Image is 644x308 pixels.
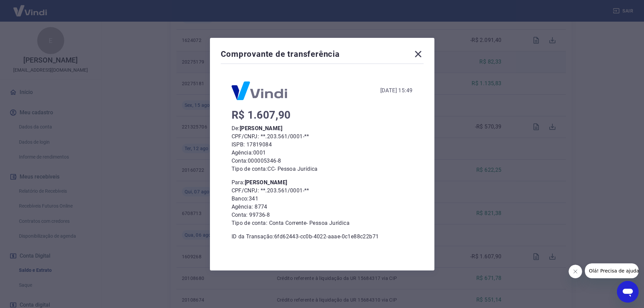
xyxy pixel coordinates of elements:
[232,203,413,211] p: Agência: 8774
[569,265,582,278] iframe: Fechar mensagem
[232,157,413,165] p: Conta: 000005346-8
[232,219,413,227] p: Tipo de conta: Conta Corrente - Pessoa Jurídica
[240,125,282,132] b: [PERSON_NAME]
[232,109,291,121] span: R$ 1.607,90
[232,133,413,141] p: CPF/CNPJ: **.203.561/0001-**
[617,281,639,303] iframe: Botão para abrir a janela de mensagens
[232,179,413,187] p: Para:
[221,49,424,62] div: Comprovante de transferência
[232,149,413,157] p: Agência: 0001
[232,81,287,100] img: Logo
[585,263,639,278] iframe: Mensagem da empresa
[232,165,413,173] p: Tipo de conta: CC - Pessoa Jurídica
[232,195,413,203] p: Banco: 341
[232,211,413,219] p: Conta: 99736-8
[4,5,57,10] span: Olá! Precisa de ajuda?
[232,141,413,149] p: ISPB: 17819084
[245,179,287,186] b: [PERSON_NAME]
[232,124,413,133] p: De:
[380,87,413,95] div: [DATE] 15:49
[232,233,413,241] p: ID da Transação: 6fd62443-cc0b-4022-aaae-0c1e88c22b71
[232,187,413,195] p: CPF/CNPJ: **.203.561/0001-**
